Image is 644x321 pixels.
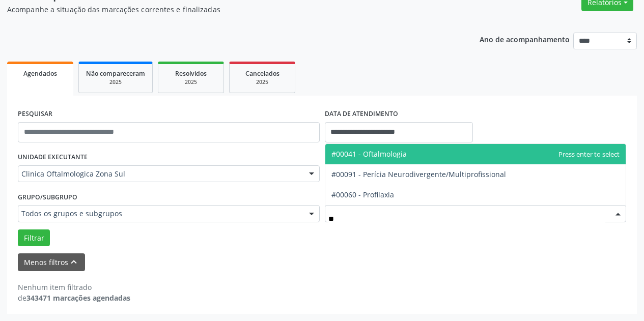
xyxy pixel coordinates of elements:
span: Cancelados [245,69,279,78]
div: Nenhum item filtrado [18,282,130,293]
strong: 343471 marcações agendadas [26,293,130,303]
i: keyboard_arrow_up [68,256,79,268]
span: Todos os grupos e subgrupos [21,209,299,219]
label: Grupo/Subgrupo [18,189,77,205]
div: 2025 [86,78,145,86]
div: 2025 [165,78,216,86]
button: Menos filtroskeyboard_arrow_up [18,253,85,271]
span: #00060 - Profilaxia [331,190,394,199]
span: #00091 - Perícia Neurodivergente/Multiprofissional [331,169,506,179]
label: UNIDADE EXECUTANTE [18,150,88,165]
p: Acompanhe a situação das marcações correntes e finalizadas [7,4,448,15]
button: Filtrar [18,229,50,247]
span: Resolvidos [175,69,207,78]
div: 2025 [237,78,288,86]
span: Clinica Oftalmologica Zona Sul [21,169,299,179]
p: Ano de acompanhamento [480,33,570,45]
span: #00041 - Oftalmologia [331,149,407,159]
span: Agendados [23,69,57,78]
div: de [18,293,130,303]
label: DATA DE ATENDIMENTO [325,106,398,122]
span: Não compareceram [86,69,145,78]
label: PESQUISAR [18,106,52,122]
